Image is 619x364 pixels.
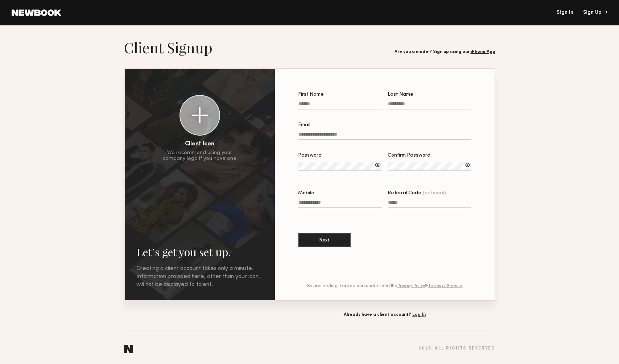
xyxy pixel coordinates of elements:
[298,132,471,140] input: Email
[298,200,382,208] input: Mobile
[388,162,471,170] input: Confirm Password
[298,101,382,109] input: First Name
[124,38,212,57] h1: Client Signup
[298,123,471,128] div: Email
[298,233,351,247] button: Next
[274,313,495,317] div: Already have a client account?
[388,101,471,109] input: Last Name
[388,92,471,97] div: Last Name
[395,50,495,54] div: Are you a model? Sign up using our
[298,92,382,97] div: First Name
[185,141,214,147] div: Client Icon
[412,313,426,317] a: Log In
[298,284,471,289] div: By proceeding, I agree and understand the &
[423,191,446,196] span: (optional)
[388,200,471,208] input: Referral Code(optional)
[163,150,236,162] div: We recommend using your company logo if you have one
[418,346,495,351] div: 2025 , all rights reserved
[136,265,263,289] div: Creating a client account takes only a minute. Information provided here, other than your icon, w...
[388,153,471,158] div: Confirm Password
[583,10,607,15] div: Sign Up
[298,162,382,170] input: Password
[136,245,263,259] h2: Let’s get you set up.
[428,284,462,288] a: Terms of Service
[397,284,425,288] a: Privacy Policy
[557,10,573,15] a: Sign In
[298,191,382,196] div: Mobile
[298,153,382,158] div: Password
[388,191,471,196] div: Referral Code
[471,50,495,54] a: iPhone App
